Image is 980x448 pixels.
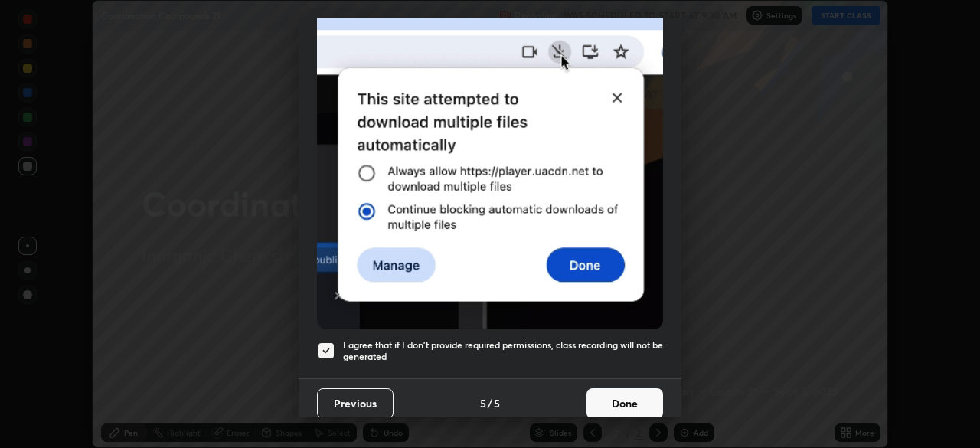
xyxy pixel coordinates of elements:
h4: 5 [480,395,486,411]
h4: / [488,395,492,411]
h4: 5 [494,395,500,411]
h5: I agree that if I don't provide required permissions, class recording will not be generated [343,339,663,363]
button: Previous [317,388,394,419]
button: Done [586,388,663,419]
